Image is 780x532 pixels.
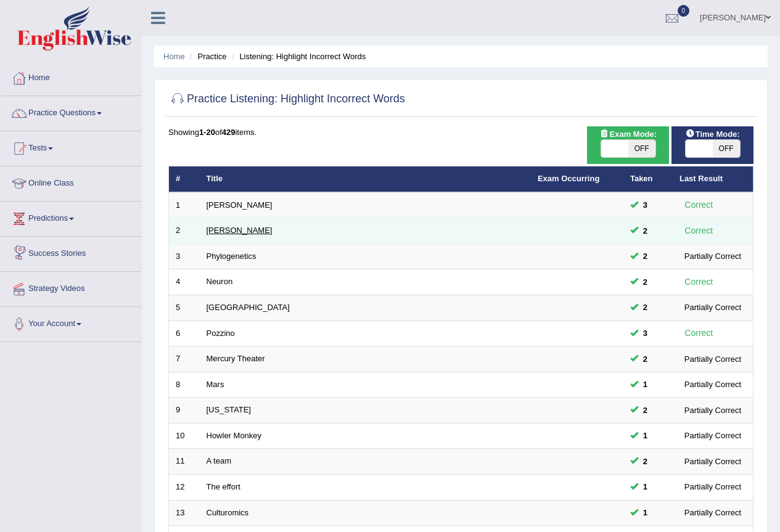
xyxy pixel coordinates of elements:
[638,250,652,263] span: You can still take this question
[163,52,185,61] a: Home
[628,140,655,157] span: OFF
[168,90,405,108] h2: Practice Listening: Highlight Incorrect Words
[1,307,141,338] a: Your Account
[679,455,746,468] div: Partially Correct
[679,301,746,314] div: Partially Correct
[169,449,200,475] td: 11
[169,218,200,244] td: 2
[1,272,141,303] a: Strategy Videos
[169,192,200,218] td: 1
[679,378,746,391] div: Partially Correct
[168,126,753,138] div: Showing of items.
[1,237,141,268] a: Success Stories
[207,303,290,312] a: [GEOGRAPHIC_DATA]
[679,506,746,519] div: Partially Correct
[169,372,200,398] td: 8
[713,140,740,157] span: OFF
[169,269,200,295] td: 4
[207,200,273,210] a: [PERSON_NAME]
[169,166,200,192] th: #
[638,301,652,314] span: You can still take this question
[638,353,652,366] span: You can still take this question
[1,166,141,197] a: Online Class
[207,329,235,338] a: Pozzino
[207,405,251,414] a: [US_STATE]
[169,500,200,526] td: 13
[169,321,200,346] td: 6
[169,346,200,372] td: 7
[207,508,249,517] a: Culturomics
[169,474,200,500] td: 12
[673,166,753,192] th: Last Result
[679,250,746,263] div: Partially Correct
[638,480,652,493] span: You can still take this question
[638,455,652,468] span: You can still take this question
[638,506,652,519] span: You can still take this question
[207,380,224,389] a: Mars
[1,202,141,232] a: Predictions
[187,51,226,62] li: Practice
[207,456,231,465] a: A team
[679,404,746,417] div: Partially Correct
[207,431,262,440] a: Howler Monkey
[229,51,366,62] li: Listening: Highlight Incorrect Words
[679,224,718,238] div: Correct
[199,128,215,137] b: 1-20
[169,423,200,449] td: 10
[638,198,652,211] span: You can still take this question
[1,61,141,92] a: Home
[638,224,652,237] span: You can still take this question
[681,128,745,141] span: Time Mode:
[678,5,690,17] span: 0
[538,174,599,183] a: Exam Occurring
[1,96,141,127] a: Practice Questions
[207,277,233,286] a: Neuron
[169,243,200,269] td: 3
[679,480,746,493] div: Partially Correct
[638,378,652,391] span: You can still take this question
[1,131,141,162] a: Tests
[638,429,652,442] span: You can still take this question
[169,398,200,424] td: 9
[638,327,652,340] span: You can still take this question
[207,482,240,491] a: The effort
[207,252,257,261] a: Phylogenetics
[679,198,718,212] div: Correct
[679,275,718,289] div: Correct
[200,166,531,192] th: Title
[638,276,652,289] span: You can still take this question
[679,353,746,366] div: Partially Correct
[638,404,652,417] span: You can still take this question
[587,126,669,164] div: Show exams occurring in exams
[623,166,673,192] th: Taken
[207,354,265,363] a: Mercury Theater
[207,226,273,235] a: [PERSON_NAME]
[169,295,200,321] td: 5
[222,128,236,137] b: 429
[595,128,662,141] span: Exam Mode:
[679,429,746,442] div: Partially Correct
[679,326,718,340] div: Correct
